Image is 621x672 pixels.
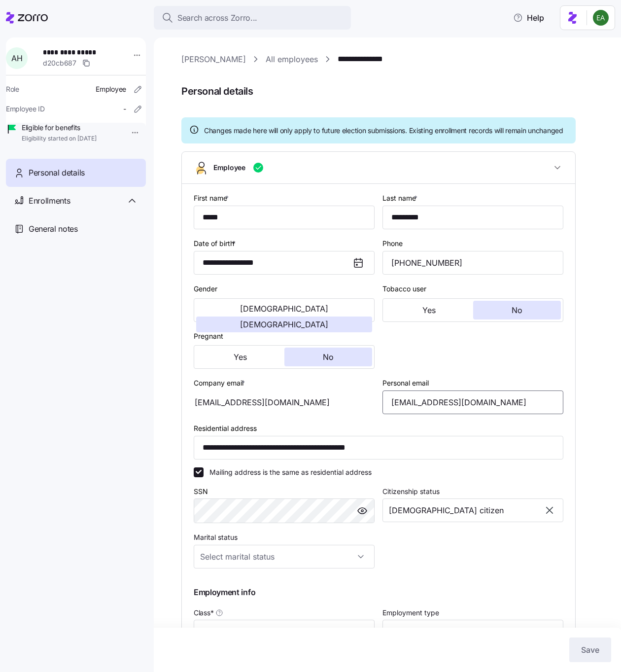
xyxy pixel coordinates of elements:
[422,306,436,314] span: Yes
[177,12,257,24] span: Search across Zorro...
[194,620,375,643] input: Class
[240,305,328,313] span: [DEMOGRAPHIC_DATA]
[6,84,19,94] span: Role
[382,486,440,497] label: Citizenship status
[194,423,257,434] label: Residential address
[382,498,563,522] input: Select citizenship status
[29,167,85,179] span: Personal details
[323,353,334,361] span: No
[513,12,544,24] span: Help
[123,104,126,114] span: -
[382,238,403,249] label: Phone
[382,193,419,204] label: Last name
[181,83,607,100] span: Personal details
[22,123,97,133] span: Eligible for benefits
[382,251,563,275] input: Phone
[240,320,328,328] span: [DEMOGRAPHIC_DATA]
[505,8,552,28] button: Help
[382,607,439,618] label: Employment type
[382,390,563,414] input: Email
[194,545,375,568] input: Select marital status
[213,163,245,173] span: Employee
[29,223,78,235] span: General notes
[194,331,223,342] label: Pregnant
[194,193,231,204] label: First name
[6,104,45,114] span: Employee ID
[204,126,563,136] span: Changes made here will only apply to future election submissions. Existing enrollment records wil...
[569,637,611,662] button: Save
[43,58,76,68] span: d20cb687
[382,283,426,294] label: Tobacco user
[194,608,213,618] span: Class *
[194,486,208,497] label: SSN
[11,54,22,62] span: A H
[382,378,429,389] label: Personal email
[512,306,522,314] span: No
[382,620,563,643] input: Select employment type
[194,586,255,599] span: Employment info
[96,84,126,94] span: Employee
[29,195,70,207] span: Enrollments
[593,10,609,26] img: 825f81ac18705407de6586dd0afd9873
[182,152,575,184] button: Employee
[194,378,247,389] label: Company email
[181,53,246,66] a: [PERSON_NAME]
[194,532,238,543] label: Marital status
[194,238,238,249] label: Date of birth
[234,353,247,361] span: Yes
[204,467,372,477] label: Mailing address is the same as residential address
[154,6,351,30] button: Search across Zorro...
[194,283,217,294] label: Gender
[266,53,318,66] a: All employees
[22,135,97,143] span: Eligibility started on [DATE]
[581,644,599,656] span: Save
